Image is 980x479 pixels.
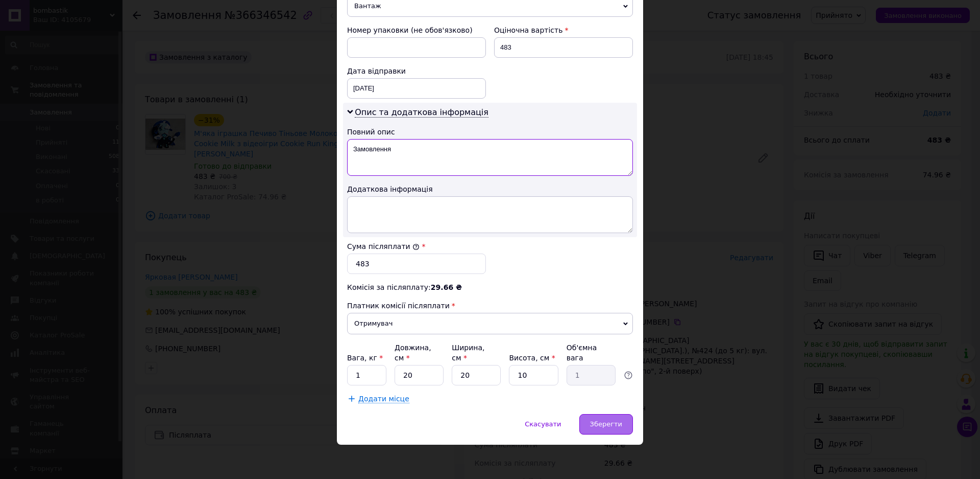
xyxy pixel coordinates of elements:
span: Скасувати [525,420,561,428]
span: 29.66 ₴ [431,283,462,291]
label: Сума післяплати [347,242,420,250]
div: Додаткова інформація [347,184,633,194]
label: Висота, см [509,354,555,362]
span: Опис та додаткова інформація [355,107,488,118]
label: Ширина, см [452,344,484,362]
label: Вага, кг [347,354,383,362]
span: Додати місце [358,395,409,403]
span: Отримувач [347,313,633,334]
div: Дата відправки [347,66,486,76]
textarea: Замовлення [347,139,633,176]
span: Зберегти [590,420,622,428]
div: Об'ємна вага [567,343,616,363]
div: Номер упаковки (не обов'язково) [347,25,486,35]
label: Довжина, см [395,344,431,362]
div: Повний опис [347,127,633,137]
span: Платник комісії післяплати [347,302,450,310]
div: Комісія за післяплату: [347,282,633,292]
div: Оціночна вартість [494,25,633,35]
